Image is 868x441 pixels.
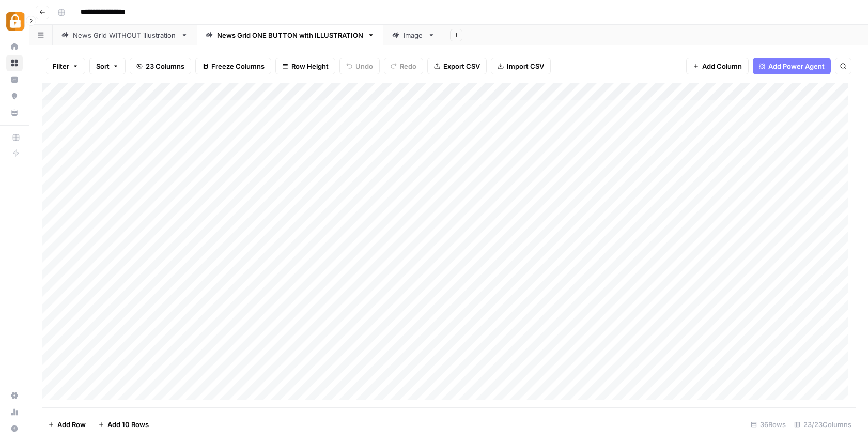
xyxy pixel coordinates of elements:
[768,61,825,71] span: Add Power Agent
[507,61,544,71] span: Import CSV
[57,419,86,430] span: Add Row
[42,416,92,433] button: Add Row
[443,61,480,71] span: Export CSV
[146,61,184,71] span: 23 Columns
[686,58,749,74] button: Add Column
[53,25,197,45] a: News Grid WITHOUT illustration
[96,61,110,71] span: Sort
[89,58,126,74] button: Sort
[6,38,23,55] a: Home
[92,416,155,433] button: Add 10 Rows
[6,420,23,437] button: Help + Support
[702,61,742,71] span: Add Column
[195,58,271,74] button: Freeze Columns
[197,25,383,45] a: News Grid ONE BUTTON with ILLUSTRATION
[6,55,23,71] a: Browse
[6,8,23,34] button: Workspace: Adzz
[130,58,191,74] button: 23 Columns
[753,58,831,74] button: Add Power Agent
[211,61,265,71] span: Freeze Columns
[400,61,416,71] span: Redo
[790,416,856,433] div: 23/23 Columns
[46,58,85,74] button: Filter
[217,30,363,40] div: News Grid ONE BUTTON with ILLUSTRATION
[6,404,23,420] a: Usage
[355,61,373,71] span: Undo
[747,416,790,433] div: 36 Rows
[383,25,444,45] a: Image
[6,104,23,121] a: Your Data
[6,71,23,88] a: Insights
[73,30,177,40] div: News Grid WITHOUT illustration
[6,88,23,104] a: Opportunities
[291,61,329,71] span: Row Height
[275,58,335,74] button: Row Height
[404,30,424,40] div: Image
[6,12,25,31] img: Adzz Logo
[384,58,423,74] button: Redo
[491,58,551,74] button: Import CSV
[6,387,23,404] a: Settings
[427,58,487,74] button: Export CSV
[53,61,69,71] span: Filter
[107,419,149,430] span: Add 10 Rows
[339,58,380,74] button: Undo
